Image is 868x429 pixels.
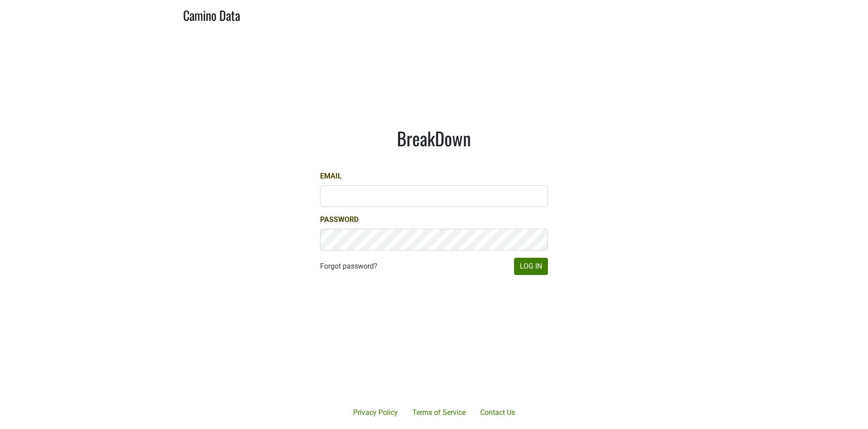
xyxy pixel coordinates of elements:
button: Log In [514,258,548,275]
a: Terms of Service [405,404,473,422]
label: Password [320,214,359,225]
a: Camino Data [183,4,240,25]
a: Forgot password? [320,261,377,272]
h1: BreakDown [320,127,548,149]
a: Contact Us [473,404,522,422]
a: Privacy Policy [346,404,405,422]
label: Email [320,171,342,182]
